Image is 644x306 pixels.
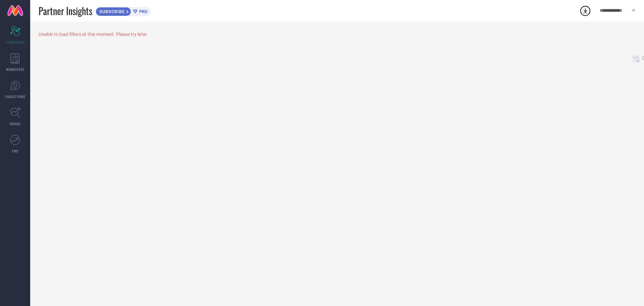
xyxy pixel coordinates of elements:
a: SUBSCRIBEPRO [96,5,151,16]
span: PRO [138,9,148,14]
span: SUBSCRIBE [96,9,126,14]
span: SUGGESTIONS [5,94,25,99]
div: Unable to load filters at this moment. Please try later. [39,32,636,37]
span: SCORECARDS [5,40,25,45]
span: FWD [12,148,18,154]
span: Partner Insights [39,4,92,18]
span: TRENDS [9,121,21,126]
div: Open download list [579,5,591,17]
span: WORKSPACE [6,67,24,72]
